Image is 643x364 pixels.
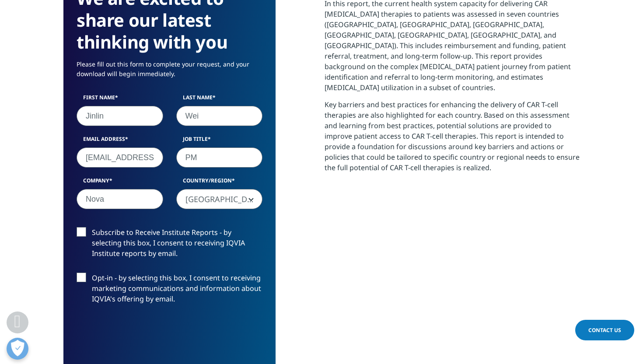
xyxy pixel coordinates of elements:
span: United States [177,189,262,210]
label: Email Address [77,135,163,147]
span: Contact Us [588,326,621,334]
label: Company [77,177,163,189]
label: Country/Region [176,177,263,189]
label: First Name [77,94,163,106]
label: Job Title [176,135,263,147]
label: Last Name [176,94,263,106]
iframe: To enrich screen reader interactions, please activate Accessibility in Grammarly extension settings [77,318,210,352]
p: Please fill out this form to complete your request, and your download will begin immediately. [77,59,262,85]
label: Subscribe to Receive Institute Reports - by selecting this box, I consent to receiving IQVIA Inst... [77,227,262,263]
button: Open Preferences [7,338,28,360]
p: Key barriers and best practices for enhancing the delivery of CAR T-cell therapies are also highl... [325,99,580,179]
a: Contact Us [575,320,634,340]
label: Opt-in - by selecting this box, I consent to receiving marketing communications and information a... [77,273,262,309]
